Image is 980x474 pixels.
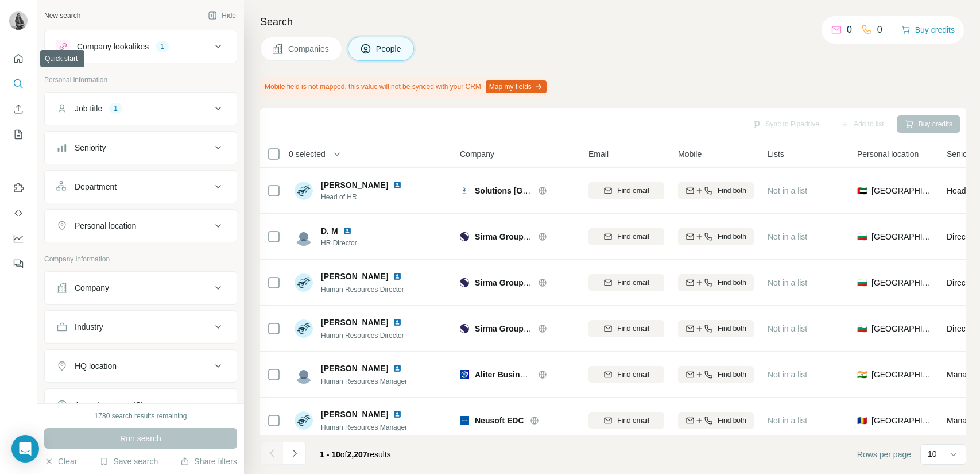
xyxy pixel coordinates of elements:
span: [GEOGRAPHIC_DATA] [871,185,933,196]
span: Solutions [GEOGRAPHIC_DATA] [475,186,599,195]
button: Find email [588,228,664,245]
button: Find email [588,366,664,383]
button: Use Surfe on LinkedIn [9,178,28,198]
button: Clear [44,456,77,467]
img: Logo of Sirma Group Holding JSC [460,232,469,241]
span: Not in a list [768,324,807,333]
span: Find email [617,369,649,380]
span: of [340,450,347,459]
span: Not in a list [768,278,807,287]
span: 🇧🇬 [857,323,867,334]
img: Avatar [295,182,313,200]
span: Human Resources Manager [321,377,407,386]
img: Logo of Solutions Middle East [460,186,469,195]
span: 🇦🇪 [857,185,867,196]
span: 🇧🇬 [857,277,867,288]
span: Rows per page [857,449,911,460]
button: My lists [9,124,28,145]
img: Logo of Sirma Group Holding JSC [460,278,469,287]
div: Seniority [75,142,106,153]
span: Aliter Business Solutions [475,370,572,379]
button: Find both [678,366,754,383]
span: 🇷🇴 [857,415,867,426]
button: Industry [45,313,237,341]
span: Lists [768,148,784,160]
button: Hide [200,7,244,24]
span: [GEOGRAPHIC_DATA] [871,369,933,380]
button: Quick start [9,48,28,69]
img: Avatar [295,273,313,292]
button: Find email [588,274,664,291]
img: LinkedIn logo [393,180,402,190]
span: Neusoft EDC [475,415,524,426]
button: Job title1 [45,95,237,122]
span: Find email [617,186,649,196]
div: Department [75,181,117,192]
button: Use Surfe API [9,203,28,223]
span: [PERSON_NAME] [321,409,388,420]
img: LinkedIn logo [393,364,402,373]
img: LinkedIn logo [343,226,352,236]
span: Human Resources Director [321,332,404,340]
span: Sirma Group Holding JSC [475,232,574,241]
span: Find both [718,186,746,196]
img: Avatar [295,319,313,338]
img: Logo of Neusoft EDC [460,416,469,425]
span: Manager [947,416,978,425]
span: Sirma Group Holding JSC [475,278,574,287]
div: Personal location [75,220,136,232]
span: Human Resources Director [321,286,404,294]
span: [PERSON_NAME] [321,317,388,328]
span: 2,207 [347,450,367,459]
button: Buy credits [901,22,955,38]
button: Feedback [9,253,28,274]
div: Open Intercom Messenger [11,435,39,463]
div: Mobile field is not mapped, this value will not be synced with your CRM [260,77,549,97]
span: Head [947,186,966,195]
p: 10 [928,448,937,460]
div: 1 [109,103,122,114]
img: LinkedIn logo [393,410,402,419]
button: Company lookalikes1 [45,33,237,60]
span: Director [947,278,975,287]
span: 1 - 10 [320,450,340,459]
span: People [376,43,402,55]
img: LinkedIn logo [393,318,402,327]
button: Find both [678,320,754,337]
p: Personal information [44,75,237,85]
span: Companies [288,43,330,55]
span: Find both [718,369,746,380]
button: Share filters [180,456,237,467]
span: Head of HR [321,192,416,202]
span: [GEOGRAPHIC_DATA] [871,231,933,242]
button: Company [45,274,237,302]
button: Find both [678,228,754,245]
h4: Search [260,14,966,30]
span: Not in a list [768,370,807,379]
span: Find email [617,278,649,288]
span: Find both [718,415,746,426]
p: 0 [847,23,852,37]
span: Find both [718,278,746,288]
button: Find email [588,182,664,199]
span: [GEOGRAPHIC_DATA] [871,415,933,426]
span: Director [947,232,975,241]
p: Company information [44,254,237,264]
span: 0 selected [289,148,326,160]
div: Company [75,282,109,294]
div: Industry [75,321,103,333]
span: Personal location [857,148,919,160]
span: Manager [947,370,978,379]
span: Email [588,148,609,160]
span: HR Director [321,238,366,248]
button: Department [45,173,237,201]
button: Find email [588,412,664,429]
span: Not in a list [768,186,807,195]
img: Avatar [9,11,28,30]
span: 🇧🇬 [857,231,867,242]
span: Seniority [947,148,978,160]
button: Seniority [45,134,237,161]
img: Logo of Sirma Group Holding JSC [460,324,469,333]
span: Find email [617,232,649,242]
div: Annual revenue ($) [75,399,143,411]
